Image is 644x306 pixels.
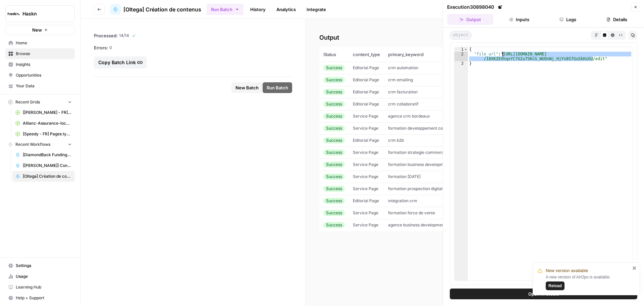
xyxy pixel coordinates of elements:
[546,267,588,274] span: New version available
[123,5,201,13] span: [Oltega] Création de contenus
[323,137,345,143] div: Success
[528,291,559,297] span: Open In Studio
[545,14,591,25] button: Logs
[94,32,118,39] span: Processed:
[323,162,345,168] div: Success
[12,118,75,129] a: Allianz-Assurance-local v2 Grid
[23,152,72,158] span: [DiamondBack Funding] Page to create
[323,174,345,180] div: Success
[12,171,75,182] a: [Oltega] Création de contenus
[447,14,493,25] button: Output
[353,89,379,94] span: Editorial Page
[5,48,75,59] a: Browse
[94,44,292,51] div: 0
[5,70,75,81] a: Opportunities
[388,174,421,179] span: formation monday
[16,273,72,279] span: Usage
[16,295,72,301] span: Help + Support
[323,89,345,95] div: Success
[323,198,345,204] div: Success
[496,14,542,25] button: Inputs
[323,222,345,228] div: Success
[16,61,72,68] span: Insights
[5,260,75,271] a: Settings
[464,47,468,52] span: Toggle code folding, rows 1 through 3
[323,113,345,119] div: Success
[353,210,378,215] span: Service Page
[388,89,418,94] span: crm facturation
[16,40,72,46] span: Home
[388,162,450,167] span: formation business development
[5,25,75,35] button: New
[5,97,75,107] button: Recent Grids
[246,4,270,15] a: History
[110,4,201,15] a: [Oltega] Création de contenus
[450,31,472,40] span: object
[22,10,63,17] span: Haskn
[23,120,72,126] span: Allianz-Assurance-local v2 Grid
[388,138,404,143] span: crm b2b
[632,265,637,271] button: close
[12,160,75,171] a: [[PERSON_NAME]] Content Brief
[319,32,631,43] h2: Output
[454,61,468,66] div: 3
[388,101,418,106] span: crm collaboratif
[323,125,345,131] div: Success
[5,282,75,293] a: Learning Hub
[388,65,418,70] span: crm automation
[388,198,417,203] span: intégration crm
[323,149,345,156] div: Success
[16,72,72,78] span: Opportunities
[450,289,637,299] button: Open In Studio
[267,84,288,91] span: Run Batch
[323,186,345,192] div: Success
[119,33,129,39] span: 14 / 14
[384,47,465,62] th: primary_keyword
[353,114,378,119] span: Service Page
[323,101,345,107] div: Success
[388,126,461,131] span: formation developpement commercial
[23,131,72,137] span: [Speedy - FR] Pages type de pneu & prestation - 800 mots Grid
[353,138,379,143] span: Editorial Page
[353,222,378,227] span: Service Page
[23,173,72,179] span: [Oltega] Création de contenus
[353,186,378,191] span: Service Page
[454,47,468,52] div: 1
[353,162,378,167] span: Service Page
[323,77,345,83] div: Success
[594,14,640,25] button: Details
[388,114,430,119] span: agence crm bordeaux
[323,65,345,71] div: Success
[16,83,72,89] span: Your Data
[5,293,75,303] button: Help + Support
[5,5,75,22] button: Workspace: Haskn
[388,186,445,191] span: formation prospection digitale
[303,4,330,15] a: Integrate
[12,149,75,160] a: [DiamondBack Funding] Page to create
[16,263,72,269] span: Settings
[546,274,630,290] div: A new version of AirOps is available.
[5,81,75,91] a: Your Data
[32,27,42,33] span: New
[388,210,435,215] span: formation force de vente
[353,101,379,106] span: Editorial Page
[353,65,379,70] span: Editorial Page
[454,52,468,61] div: 2
[388,222,445,227] span: agence business development
[94,56,147,69] button: Copy Batch Link
[388,77,413,82] span: crm emailing
[447,4,503,10] div: Execution 30898040
[231,82,263,93] button: New Batch
[15,141,50,147] span: Recent Workflows
[546,281,565,290] button: Reload
[5,59,75,70] a: Insights
[23,110,72,116] span: [[PERSON_NAME] - FR] - page programme - 400 mots Grid
[353,150,378,155] span: Service Page
[353,77,379,82] span: Editorial Page
[98,59,143,66] div: Copy Batch Link
[5,139,75,149] button: Recent Workflows
[94,44,108,51] span: Errors:
[12,129,75,139] a: [Speedy - FR] Pages type de pneu & prestation - 800 mots Grid
[207,4,244,15] button: Run Batch
[349,47,384,62] th: content_type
